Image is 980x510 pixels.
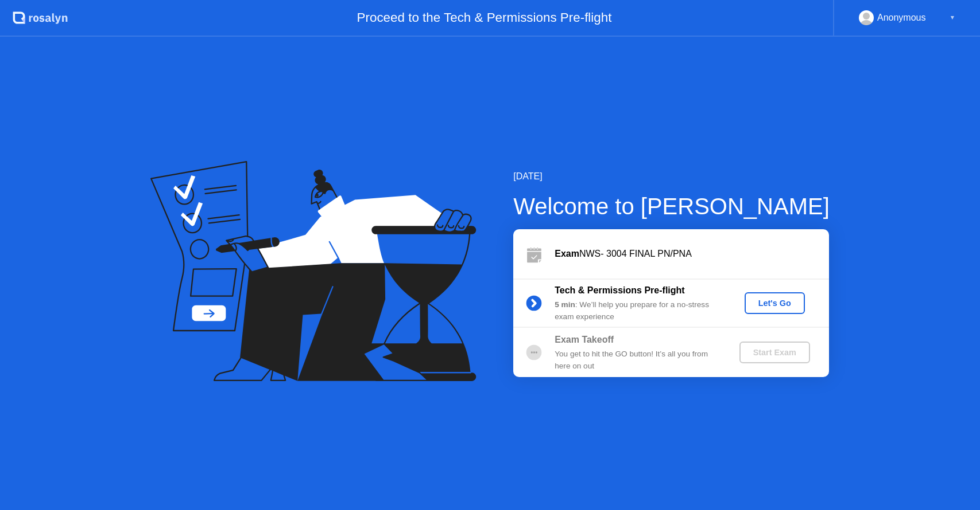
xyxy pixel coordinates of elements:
b: Exam Takeoff [555,335,614,344]
div: You get to hit the GO button! It’s all you from here on out [555,348,720,372]
button: Start Exam [739,342,810,363]
div: NWS- 3004 FINAL PN/PNA [555,247,829,261]
b: 5 min [555,300,575,309]
div: : We’ll help you prepare for a no-stress exam experience [555,299,720,323]
div: Anonymous [877,10,926,25]
b: Exam [555,249,579,258]
div: ▼ [950,10,955,25]
b: Tech & Permissions Pre-flight [555,285,684,295]
div: Welcome to [PERSON_NAME] [513,189,830,223]
div: Let's Go [749,299,800,308]
div: [DATE] [513,170,830,183]
div: Start Exam [744,348,805,357]
button: Let's Go [745,292,805,314]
